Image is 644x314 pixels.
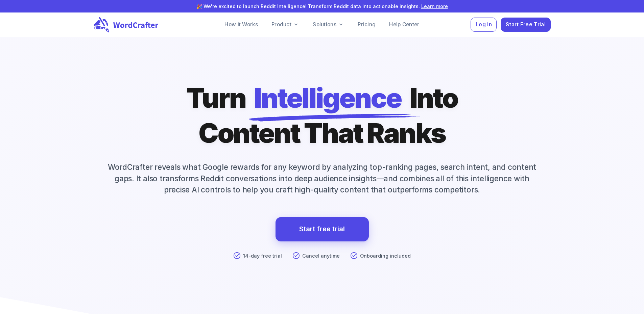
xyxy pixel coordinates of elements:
a: Start free trial [299,223,345,235]
span: Log in [476,20,492,29]
a: Pricing [352,18,381,31]
p: Onboarding included [360,252,411,260]
a: Start free trial [276,217,369,241]
p: 14-day free trial [243,252,282,260]
p: Cancel anytime [302,252,340,260]
p: WordCrafter reveals what Google rewards for any keyword by analyzing top-ranking pages, search in... [94,161,551,195]
a: Product [266,18,305,31]
a: Learn more [421,3,448,9]
a: How it Works [219,18,263,31]
button: Start Free Trial [501,18,550,32]
a: Solutions [307,18,350,31]
a: Help Center [384,18,425,31]
button: Log in [471,18,497,32]
p: 🎉 We're excited to launch Reddit Intelligence! Transform Reddit data into actionable insights. [26,3,618,10]
span: Start Free Trial [506,20,546,29]
span: Intelligence [254,80,401,115]
h1: Turn Into Content That Ranks [186,80,458,151]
